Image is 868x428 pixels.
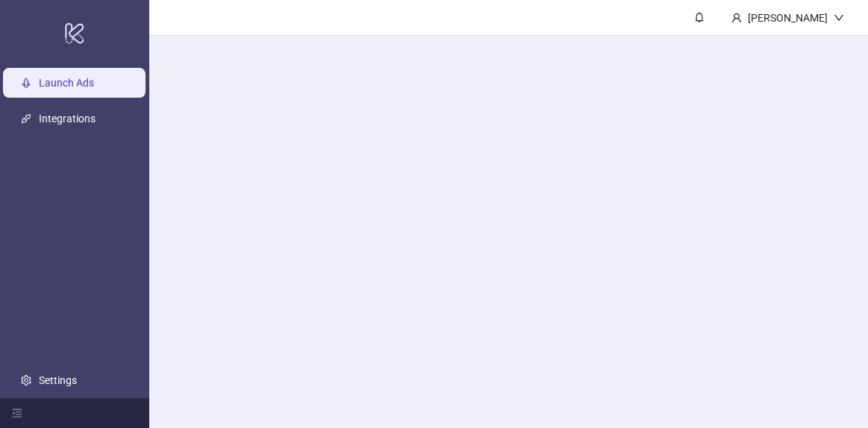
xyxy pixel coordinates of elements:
span: user [731,13,742,23]
span: menu-fold [12,408,22,418]
span: bell [694,12,705,22]
div: [PERSON_NAME] [742,10,834,26]
a: Launch Ads [39,77,94,89]
a: Settings [39,374,77,386]
span: down [834,13,844,23]
a: Integrations [39,113,96,125]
